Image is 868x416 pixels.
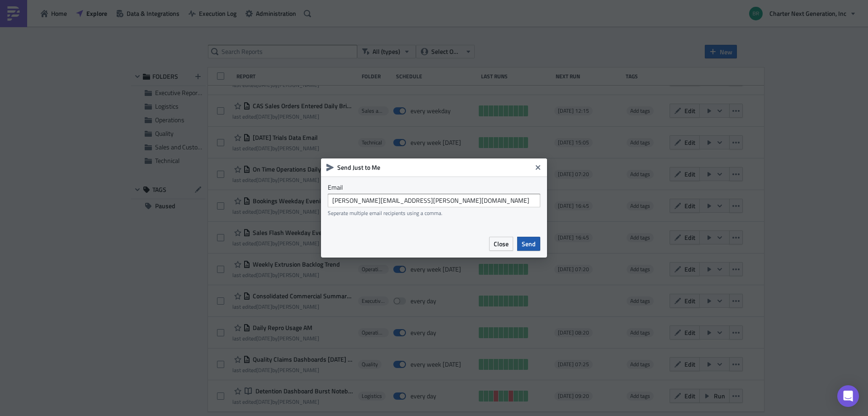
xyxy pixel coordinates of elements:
[328,210,540,216] div: Seperate multiple email recipients using a comma.
[494,239,509,249] span: Close
[531,161,545,174] button: Close
[489,237,513,251] button: Close
[522,239,536,249] span: Send
[328,183,540,191] label: Email
[337,163,532,172] h6: Send Just to Me
[837,385,859,407] div: Open Intercom Messenger
[517,237,540,251] button: Send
